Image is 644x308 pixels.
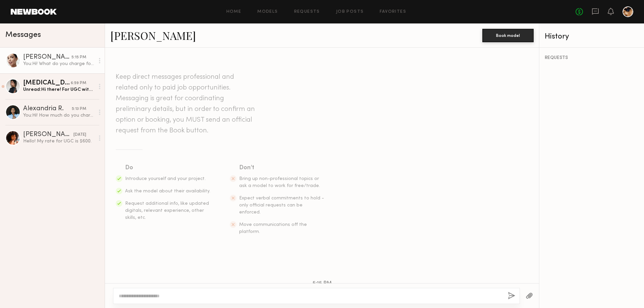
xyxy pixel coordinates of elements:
div: You: Hi! What do you charge for UGC? [23,61,95,67]
span: Ask the model about their availability. [125,189,210,193]
div: 5:13 PM [72,106,86,112]
div: [MEDICAL_DATA][PERSON_NAME] [23,80,71,86]
span: Expect verbal commitments to hold - only official requests can be enforced. [239,196,324,214]
div: 5:15 PM [71,54,86,61]
button: Book model [482,29,534,42]
div: You: Hi! How much do you charge for UGC? [23,112,95,119]
span: Request additional info, like updated digitals, relevant experience, other skills, etc. [125,201,209,220]
a: Book model [482,32,534,38]
a: Favorites [380,10,406,14]
div: History [545,33,639,41]
span: Bring up non-professional topics or ask a model to work for free/trade. [239,177,320,188]
div: Don’t [239,163,325,173]
div: Unread: Hi there! For UGC with usage for ads I charge $650 🤍🤍 [23,86,95,93]
div: [PERSON_NAME] [23,54,71,61]
span: 5:15 PM [313,281,332,287]
div: [PERSON_NAME] [23,131,73,138]
span: Introduce yourself and your project. [125,177,206,181]
header: Keep direct messages professional and related only to paid job opportunities. Messaging is great ... [116,72,257,136]
a: Job Posts [336,10,364,14]
a: Models [257,10,278,14]
a: Home [226,10,241,14]
span: Move communications off the platform. [239,223,307,234]
div: Do [125,163,211,173]
div: REQUESTS [545,56,639,60]
a: [PERSON_NAME] [110,28,196,43]
div: Alexandria R. [23,106,72,112]
div: [DATE] [73,132,86,138]
span: Messages [5,31,41,39]
div: Hello! My rate for UGC is $600. [23,138,95,144]
a: Requests [294,10,320,14]
div: 6:59 PM [71,80,86,86]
